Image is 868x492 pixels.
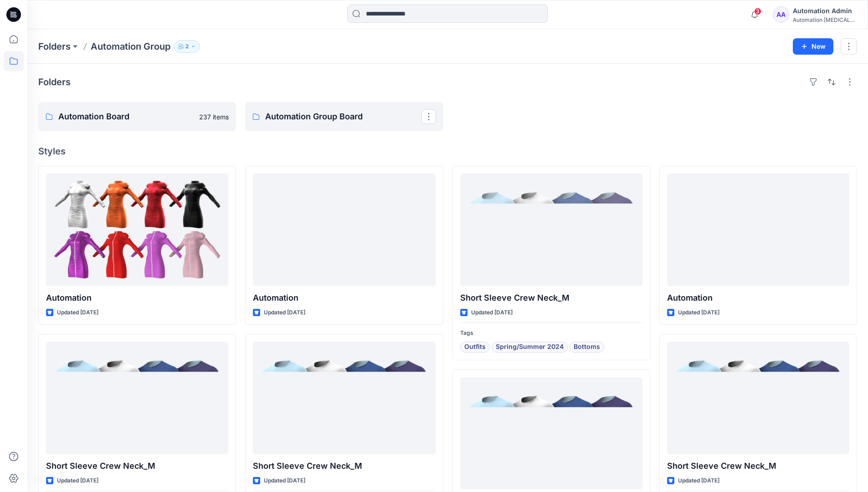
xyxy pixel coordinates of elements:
p: Short Sleeve Crew Neck_M [667,460,849,472]
a: Folders [38,40,71,53]
p: Short Sleeve Crew Neck_M [46,460,228,472]
h4: Folders [38,77,71,87]
a: Automation [46,174,228,286]
a: Automation [253,174,435,286]
p: Updated [DATE] [471,308,513,318]
a: Short Sleeve Crew Neck_M [460,377,642,490]
a: Automation Group Board [245,102,443,131]
a: Short Sleeve Crew Neck_M [253,342,435,454]
h4: Styles [38,146,857,157]
p: Updated [DATE] [57,476,98,486]
p: Updated [DATE] [678,308,719,318]
p: Updated [DATE] [264,308,305,318]
p: Automation Group Board [265,110,421,123]
span: Outfits [464,342,486,353]
a: Short Sleeve Crew Neck_M [46,342,228,454]
span: 3 [754,8,761,15]
p: Automation Board [58,110,194,123]
span: Bottoms [574,342,600,353]
p: Automation [253,292,435,304]
span: Spring/Summer 2024 [496,342,564,353]
p: Automation Group [91,40,170,53]
button: 2 [174,40,200,53]
a: Automation [667,174,849,286]
p: Short Sleeve Crew Neck_M [253,460,435,472]
p: Tags [460,328,642,338]
div: AA [773,6,789,23]
div: Automation [MEDICAL_DATA]... [793,16,857,23]
p: Automation [46,292,228,304]
p: Updated [DATE] [678,476,719,486]
p: Automation [667,292,849,304]
p: 2 [185,41,189,51]
p: Short Sleeve Crew Neck_M [460,292,642,304]
p: Updated [DATE] [264,476,305,486]
p: Updated [DATE] [57,308,98,318]
a: Automation Board237 items [38,102,236,131]
a: Short Sleeve Crew Neck_M [667,342,849,454]
div: Automation Admin [793,5,857,16]
button: New [793,38,833,55]
a: Short Sleeve Crew Neck_M [460,174,642,286]
p: 237 items [199,112,229,122]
